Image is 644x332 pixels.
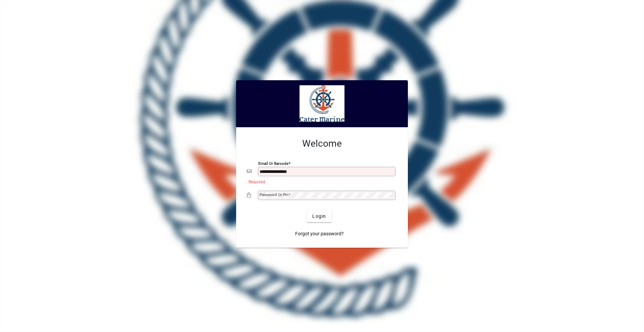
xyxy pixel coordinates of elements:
button: Login [307,210,331,222]
mat-label: Password or Pin [260,192,288,197]
a: Forgot your password? [292,228,346,240]
mat-error: Required [249,178,392,185]
span: Forgot your password? [295,230,344,237]
mat-label: Email or Barcode [258,161,288,166]
h2: Welcome [247,138,397,149]
span: Login [312,213,326,220]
